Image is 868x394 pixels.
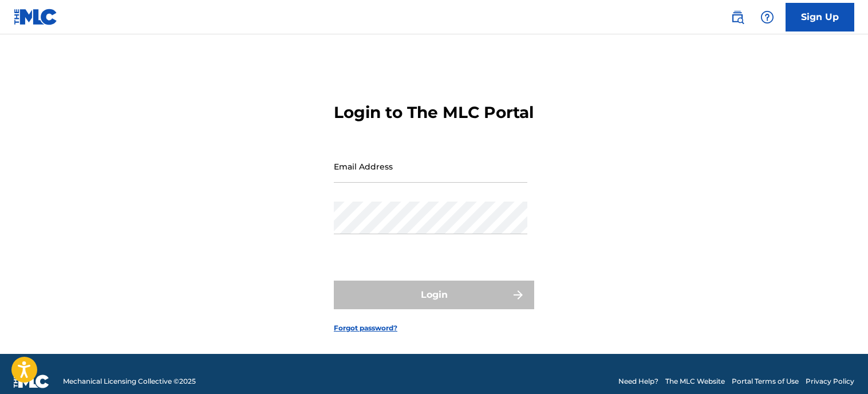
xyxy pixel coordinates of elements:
a: Privacy Policy [806,376,854,387]
img: logo [14,375,49,388]
img: help [760,10,774,24]
iframe: Chat Widget [811,339,868,394]
h3: Login to The MLC Portal [334,103,534,123]
a: Forgot password? [334,323,397,333]
a: Portal Terms of Use [732,376,799,387]
a: The MLC Website [665,376,725,387]
div: Help [756,6,779,29]
img: MLC Logo [14,9,58,25]
a: Public Search [726,6,749,29]
img: search [731,10,744,24]
a: Need Help? [618,376,658,387]
span: Mechanical Licensing Collective © 2025 [63,376,196,387]
a: Sign Up [786,3,854,31]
